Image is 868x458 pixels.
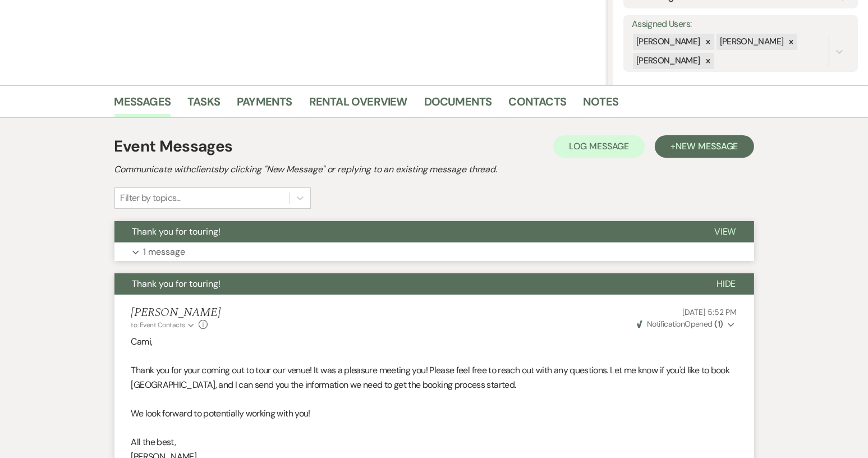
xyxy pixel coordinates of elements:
[553,135,645,158] button: Log Message
[131,335,737,349] p: Cami,
[637,319,723,329] span: Opened
[682,307,737,317] span: [DATE] 5:52 PM
[187,93,220,117] a: Tasks
[635,318,737,330] button: NotificationOpened (1)
[583,93,618,117] a: Notes
[676,140,738,152] span: New Message
[132,226,221,237] span: Thank you for touring!
[424,93,492,117] a: Documents
[144,245,186,259] p: 1 message
[237,93,292,117] a: Payments
[717,34,786,50] div: [PERSON_NAME]
[131,306,221,320] h5: [PERSON_NAME]
[655,135,754,158] button: +New Message
[114,221,696,242] button: Thank you for touring!
[569,140,629,152] span: Log Message
[714,226,736,237] span: View
[131,363,737,392] p: Thank you for your coming out to tour our venue! It was a pleasure meeting you! Please feel free ...
[714,319,723,329] strong: ( 1 )
[717,278,736,290] span: Hide
[509,93,567,117] a: Contacts
[633,34,702,50] div: [PERSON_NAME]
[114,93,171,117] a: Messages
[132,278,221,290] span: Thank you for touring!
[632,16,849,33] label: Assigned Users:
[647,319,685,329] span: Notification
[114,242,754,262] button: 1 message
[131,406,737,421] p: We look forward to potentially working with you!
[114,135,233,158] h1: Event Messages
[309,93,407,117] a: Rental Overview
[633,53,702,69] div: [PERSON_NAME]
[131,435,737,450] p: All the best,
[131,320,185,329] span: to: Event Contacts
[131,320,196,330] button: to: Event Contacts
[114,273,699,295] button: Thank you for touring!
[114,163,754,176] h2: Communicate with clients by clicking "New Message" or replying to an existing message thread.
[699,273,754,295] button: Hide
[696,221,754,242] button: View
[121,191,181,205] div: Filter by topics...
